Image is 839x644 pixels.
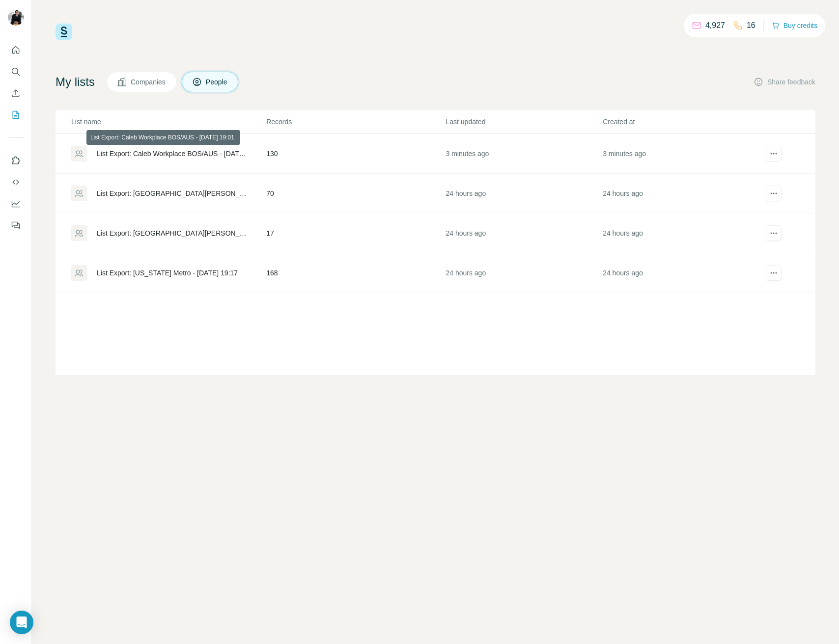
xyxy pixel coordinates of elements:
[754,77,815,87] button: Share feedback
[131,77,167,87] span: Companies
[266,117,445,127] p: Records
[766,186,782,201] button: actions
[10,611,33,634] div: Open Intercom Messenger
[8,195,24,213] button: Dashboard
[97,268,238,278] div: List Export: [US_STATE] Metro - [DATE] 19:17
[97,228,250,238] div: List Export: [GEOGRAPHIC_DATA][PERSON_NAME]/[GEOGRAPHIC_DATA] - [DATE] 19:29
[8,106,24,124] button: My lists
[8,152,24,169] button: Use Surfe on LinkedIn
[772,19,817,32] button: Buy credits
[206,77,228,87] span: People
[445,134,602,174] td: 3 minutes ago
[8,63,24,80] button: Search
[8,173,24,191] button: Use Surfe API
[97,149,250,159] div: List Export: Caleb Workplace BOS/AUS - [DATE] 19:01
[766,225,782,241] button: actions
[266,174,445,214] td: 70
[446,117,602,127] p: Last updated
[71,117,265,127] p: List name
[8,216,24,234] button: Feedback
[8,84,24,102] button: Enrich CSV
[445,214,602,253] td: 24 hours ago
[766,146,782,161] button: actions
[602,174,759,214] td: 24 hours ago
[266,134,445,174] td: 130
[445,174,602,214] td: 24 hours ago
[56,74,95,90] h4: My lists
[97,188,250,198] div: List Export: [GEOGRAPHIC_DATA][PERSON_NAME]/[GEOGRAPHIC_DATA] - [DATE] 19:29
[766,265,782,281] button: actions
[56,24,72,40] img: Surfe Logo
[602,253,759,293] td: 24 hours ago
[603,117,759,127] p: Created at
[602,134,759,174] td: 3 minutes ago
[8,41,24,59] button: Quick start
[705,20,725,31] p: 4,927
[445,253,602,293] td: 24 hours ago
[266,253,445,293] td: 168
[602,214,759,253] td: 24 hours ago
[266,214,445,253] td: 17
[747,20,755,31] p: 16
[8,10,24,26] img: Avatar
